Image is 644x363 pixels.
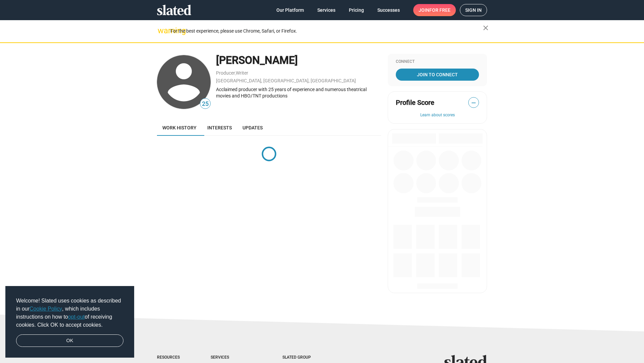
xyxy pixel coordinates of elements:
a: Successes [372,4,405,16]
span: Join To Connect [397,69,478,81]
a: opt-out [68,314,85,320]
div: Acclaimed producer with 25 years of experience and numerous theatrical movies and HBO/TNT product... [216,86,381,99]
span: Welcome! Slated uses cookies as described in our , which includes instructions on how to of recei... [16,297,123,329]
div: Connect [396,59,479,65]
div: For the best experience, please use Chrome, Safari, or Firefox. [170,27,483,36]
span: — [469,98,479,107]
span: Sign in [465,4,482,16]
a: Join To Connect [396,69,479,81]
span: , [235,72,236,75]
a: Cookie Policy [30,306,62,312]
mat-icon: close [482,24,490,32]
button: Learn about scores [396,113,479,118]
a: Producer [216,70,235,76]
span: Join [419,4,450,16]
div: Services [211,355,256,360]
span: Updates [243,125,263,130]
a: Services [312,4,341,16]
span: Pricing [349,4,364,16]
div: Resources [157,355,184,360]
span: Work history [162,125,197,130]
span: Interests [207,125,232,130]
span: Our Platform [276,4,304,16]
a: Joinfor free [413,4,456,16]
a: [GEOGRAPHIC_DATA], [GEOGRAPHIC_DATA], [GEOGRAPHIC_DATA] [216,78,356,83]
div: [PERSON_NAME] [216,53,381,68]
div: Slated Group [282,355,328,360]
a: Interests [202,120,237,136]
a: Updates [237,120,268,136]
span: for free [429,4,450,16]
span: Successes [377,4,400,16]
div: cookieconsent [5,286,134,358]
a: Writer [236,70,248,76]
mat-icon: warning [158,27,166,35]
a: Sign in [460,4,487,16]
span: 25 [200,99,210,109]
a: Our Platform [271,4,309,16]
a: dismiss cookie message [16,334,123,347]
span: Profile Score [396,98,434,107]
a: Pricing [343,4,369,16]
a: Work history [157,120,202,136]
span: Services [317,4,335,16]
